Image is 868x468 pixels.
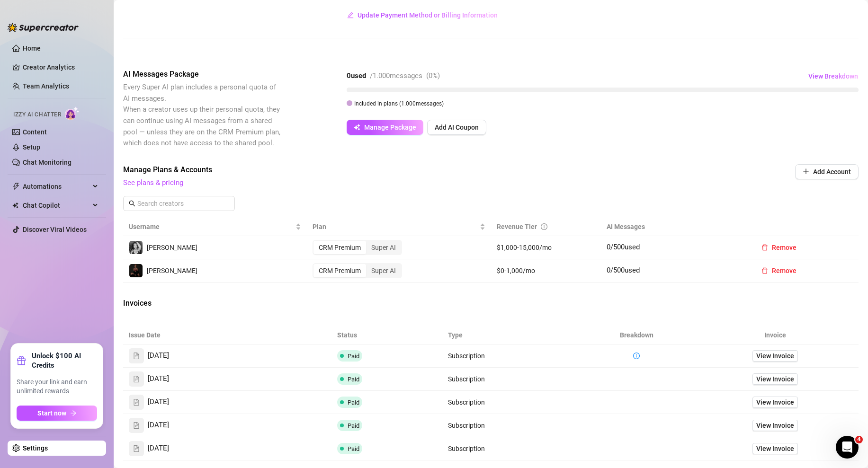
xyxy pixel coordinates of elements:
a: Settings [23,444,48,452]
span: Paid [348,422,359,429]
a: View Invoice [752,397,798,408]
th: Breakdown [581,326,692,344]
span: View Invoice [756,374,794,384]
span: Subscription [448,422,485,429]
span: arrow-right [70,410,77,416]
span: Username [129,221,294,232]
strong: 0 used [347,71,366,80]
span: 0 / 500 used [607,243,640,251]
strong: Unlock $100 AI Credits [32,351,97,370]
span: Share your link and earn unlimited rewards [17,378,97,396]
a: View Invoice [752,373,798,385]
th: AI Messages [601,218,748,236]
img: AI Chatter [65,106,80,120]
img: Lana [129,241,143,254]
div: segmented control [313,240,402,255]
span: View Invoice [756,351,794,361]
a: View Invoice [752,420,798,431]
img: Casandra [129,264,143,277]
span: Chat Copilot [23,198,90,213]
span: / 1.000 messages [370,71,422,80]
span: [DATE] [148,373,169,385]
button: Remove [754,240,804,255]
img: logo-BBDzfeDw.svg [8,23,79,32]
span: View Invoice [756,443,794,454]
span: info-circle [633,353,640,359]
button: Manage Package [347,120,423,135]
td: $1,000-15,000/mo [491,236,601,259]
a: View Invoice [752,350,798,362]
iframe: Intercom live chat [836,436,859,459]
button: Remove [754,263,804,278]
a: Home [23,44,41,52]
a: Creator Analytics [23,60,98,75]
span: Paid [348,376,359,383]
div: Super AI [366,264,401,277]
span: Subscription [448,375,485,383]
span: Add AI Coupon [435,124,479,131]
div: CRM Premium [313,241,366,254]
span: Izzy AI Chatter [13,110,61,119]
span: AI Messages Package [123,69,282,80]
span: Manage Plans & Accounts [123,164,731,176]
input: Search creators [137,198,222,209]
span: Subscription [448,352,485,360]
span: Update Payment Method or Billing Information [358,11,498,19]
span: 0 / 500 used [607,266,640,274]
span: [PERSON_NAME] [147,244,197,251]
a: Chat Monitoring [23,159,72,166]
span: Subscription [448,445,485,452]
span: View Breakdown [808,72,858,80]
span: info-circle [541,223,547,230]
a: Discover Viral Videos [23,226,87,233]
a: See plans & pricing [123,178,183,187]
span: Included in plans ( 1.000 messages) [354,100,444,107]
span: Paid [348,353,359,360]
span: file-text [133,445,140,452]
span: [DATE] [148,397,169,408]
span: thunderbolt [12,183,20,190]
div: segmented control [313,263,402,278]
span: Manage Package [364,124,416,131]
button: Update Payment Method or Billing Information [347,8,498,23]
th: Plan [307,218,491,236]
span: Plan [313,221,477,232]
span: [DATE] [148,420,169,431]
span: ( 0 %) [426,71,440,80]
span: file-text [133,353,140,359]
a: Team Analytics [23,82,69,90]
td: $0-1,000/mo [491,259,601,283]
span: View Invoice [756,420,794,431]
span: Paid [348,445,359,452]
span: edit [347,12,354,18]
span: Subscription [448,398,485,406]
span: delete [761,267,768,274]
span: [PERSON_NAME] [147,267,197,274]
span: file-text [133,376,140,382]
div: CRM Premium [313,264,366,277]
span: Paid [348,399,359,406]
th: Type [442,326,581,344]
a: Content [23,128,47,136]
span: Start now [37,409,66,417]
img: Chat Copilot [12,202,18,209]
button: Start nowarrow-right [17,406,97,421]
span: [DATE] [148,443,169,454]
span: plus [803,168,809,175]
th: Username [123,218,307,236]
a: View Invoice [752,443,798,454]
th: Issue Date [123,326,331,344]
span: Automations [23,179,90,194]
span: Invoices [123,298,282,309]
span: Remove [772,267,796,274]
button: View Breakdown [808,69,859,84]
button: Add AI Coupon [427,120,486,135]
th: Status [331,326,442,344]
span: file-text [133,422,140,429]
span: search [129,200,135,207]
span: Remove [772,244,796,251]
a: Setup [23,143,40,151]
span: 4 [855,436,863,443]
span: [DATE] [148,350,169,362]
span: file-text [133,399,140,406]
